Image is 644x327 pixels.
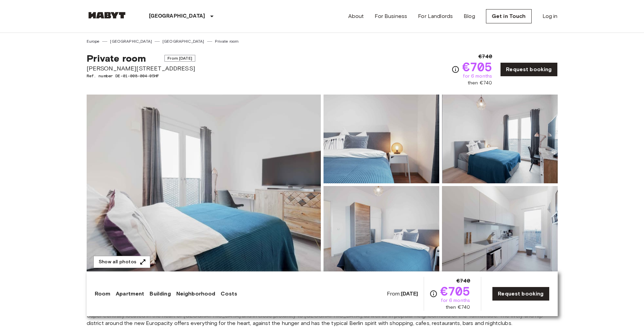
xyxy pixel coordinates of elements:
[87,73,195,79] span: Ref. number DE-01-008-004-05HF
[324,186,439,275] img: Picture of unit DE-01-008-004-05HF
[87,312,558,327] span: Super centrally located in the heart of [GEOGRAPHIC_DATA] and in close proximity to [GEOGRAPHIC_D...
[87,53,146,64] span: Private room
[87,38,100,44] a: Europe
[441,297,470,304] span: for 6 months
[215,38,239,44] a: Private room
[479,53,492,61] span: €740
[110,38,152,44] a: [GEOGRAPHIC_DATA]
[442,186,558,275] img: Picture of unit DE-01-008-004-05HF
[387,290,418,298] span: From:
[462,61,492,73] span: €705
[87,95,321,275] img: Marketing picture of unit DE-01-008-004-05HF
[116,290,144,298] a: Apartment
[463,73,492,80] span: for 6 months
[401,290,418,297] b: [DATE]
[451,65,460,74] svg: Check cost overview for full price breakdown. Please note that discounts apply to new joiners onl...
[221,290,237,298] a: Costs
[492,287,549,301] a: Request booking
[176,290,216,298] a: Neighborhood
[464,12,475,20] a: Blog
[87,12,127,19] img: Habyt
[486,9,532,23] a: Get in Touch
[324,95,439,183] img: Picture of unit DE-01-008-004-05HF
[446,304,470,311] span: then €740
[348,12,364,20] a: About
[162,38,204,44] a: [GEOGRAPHIC_DATA]
[429,290,438,298] svg: Check cost overview for full price breakdown. Please note that discounts apply to new joiners onl...
[442,95,558,183] img: Picture of unit DE-01-008-004-05HF
[457,277,470,285] span: €740
[468,80,492,86] span: then €740
[500,62,557,77] a: Request booking
[542,12,558,20] a: Log in
[440,285,470,297] span: €705
[418,12,453,20] a: For Landlords
[87,64,195,73] span: [PERSON_NAME][STREET_ADDRESS]
[149,12,205,20] p: [GEOGRAPHIC_DATA]
[164,55,195,62] span: From [DATE]
[93,256,150,268] button: Show all photos
[95,290,111,298] a: Room
[150,290,171,298] a: Building
[375,12,407,20] a: For Business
